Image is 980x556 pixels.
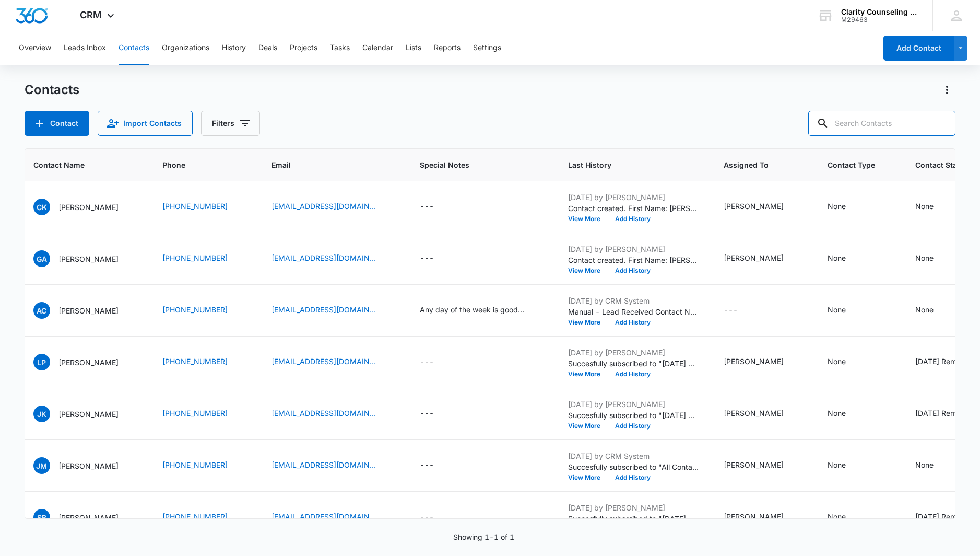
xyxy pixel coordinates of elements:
[162,511,246,524] div: Phone - (910) 550-6903 - Select to Edit Field
[828,408,865,420] div: Contact Type - None - Select to Edit Field
[568,371,608,377] button: View More
[568,254,699,265] p: Contact created. First Name: [PERSON_NAME] Last Name: [PERSON_NAME] Phone: [PHONE_NUMBER] Email: ...
[568,399,699,410] p: [DATE] by [PERSON_NAME]
[724,159,787,170] span: Assigned To
[828,459,846,470] div: None
[201,111,260,136] button: Filters
[473,31,501,65] button: Settings
[724,304,757,317] div: Assigned To - - Select to Edit Field
[25,82,79,98] h1: Contacts
[271,408,395,420] div: Email - cubanesis@gmail.com - Select to Edit Field
[915,459,952,472] div: Contact Status - None - Select to Edit Field
[420,159,528,170] span: Special Notes
[406,31,421,65] button: Lists
[271,304,395,317] div: Email - andywclymer@gmail.com - Select to Edit Field
[19,31,51,65] button: Overview
[33,159,122,170] span: Contact Name
[841,16,917,24] div: account id
[162,459,228,470] a: [PHONE_NUMBER]
[64,31,106,65] button: Leads Inbox
[271,252,376,263] a: [EMAIL_ADDRESS][DOMAIN_NAME]
[568,347,699,358] p: [DATE] by [PERSON_NAME]
[724,408,802,420] div: Assigned To - Morgan DiGirolamo - Select to Edit Field
[420,511,453,524] div: Special Notes - - Select to Edit Field
[290,31,317,65] button: Projects
[271,201,376,212] a: [EMAIL_ADDRESS][DOMAIN_NAME]
[162,356,246,368] div: Phone - (910) 617-6012 - Select to Edit Field
[420,459,453,472] div: Special Notes - - Select to Edit Field
[162,252,228,263] a: [PHONE_NUMBER]
[608,319,658,326] button: Add History
[568,502,699,513] p: [DATE] by [PERSON_NAME]
[568,513,699,524] p: Succesfully subscribed to "[DATE] Reminder".
[828,252,846,263] div: None
[724,252,802,265] div: Assigned To - Morgan DiGirolamo - Select to Edit Field
[271,356,376,367] a: [EMAIL_ADDRESS][DOMAIN_NAME]
[271,304,376,315] a: [EMAIL_ADDRESS][DOMAIN_NAME]
[271,459,395,472] div: Email - juliaannemallozzi@gmail.com - Select to Edit Field
[58,253,119,264] p: [PERSON_NAME]
[420,304,543,317] div: Special Notes - Any day of the week is good, preferably after 2. - Select to Edit Field
[420,511,434,524] div: ---
[828,304,846,315] div: None
[608,474,658,481] button: Add History
[271,408,376,419] a: [EMAIL_ADDRESS][DOMAIN_NAME]
[453,531,514,542] p: Showing 1-1 of 1
[724,304,738,317] div: ---
[568,450,699,461] p: [DATE] by CRM System
[828,511,846,522] div: None
[162,304,246,317] div: Phone - (919) 273-4006 - Select to Edit Field
[915,252,952,265] div: Contact Status - None - Select to Edit Field
[724,252,784,263] div: [PERSON_NAME]
[828,201,846,212] div: None
[420,459,434,472] div: ---
[808,111,955,136] input: Search Contacts
[724,356,802,368] div: Assigned To - Morgan DiGirolamo - Select to Edit Field
[33,354,50,370] span: LP
[568,319,608,326] button: View More
[222,31,246,65] button: History
[162,511,228,522] a: [PHONE_NUMBER]
[258,31,277,65] button: Deals
[162,201,246,213] div: Phone - (703) 675-6786 - Select to Edit Field
[33,302,50,319] span: AC
[915,304,934,315] div: None
[330,31,350,65] button: Tasks
[828,356,865,368] div: Contact Type - None - Select to Edit Field
[33,509,137,526] div: Contact Name - Steve Benjamin - Select to Edit Field
[271,159,380,170] span: Email
[33,457,50,474] span: JM
[568,295,699,306] p: [DATE] by CRM System
[58,357,119,368] p: [PERSON_NAME]
[420,201,453,213] div: Special Notes - - Select to Edit Field
[25,111,89,136] button: Add Contact
[568,192,699,203] p: [DATE] by [PERSON_NAME]
[420,356,434,368] div: ---
[434,31,461,65] button: Reports
[271,511,376,522] a: [EMAIL_ADDRESS][DOMAIN_NAME]
[58,409,119,420] p: [PERSON_NAME]
[420,408,453,420] div: Special Notes - - Select to Edit Field
[828,304,865,317] div: Contact Type - None - Select to Edit Field
[883,36,954,61] button: Add Contact
[33,250,50,267] span: GA
[362,31,393,65] button: Calendar
[608,216,658,222] button: Add History
[724,201,784,212] div: [PERSON_NAME]
[162,304,228,315] a: [PHONE_NUMBER]
[939,82,955,98] button: Actions
[828,201,865,213] div: Contact Type - None - Select to Edit Field
[724,511,802,524] div: Assigned To - Morgan DiGirolamo - Select to Edit Field
[568,244,699,254] p: [DATE] by [PERSON_NAME]
[80,9,102,20] span: CRM
[162,31,209,65] button: Organizations
[33,302,137,319] div: Contact Name - Andy Clymer - Select to Edit Field
[162,252,246,265] div: Phone - (910) 795-5547 - Select to Edit Field
[568,474,608,481] button: View More
[568,268,608,274] button: View More
[33,509,50,526] span: SB
[162,159,231,170] span: Phone
[58,305,119,316] p: [PERSON_NAME]
[568,203,699,214] p: Contact created. First Name: [PERSON_NAME] Last Name: [PERSON_NAME] Phone: [PHONE_NUMBER] Email: ...
[568,159,683,170] span: Last History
